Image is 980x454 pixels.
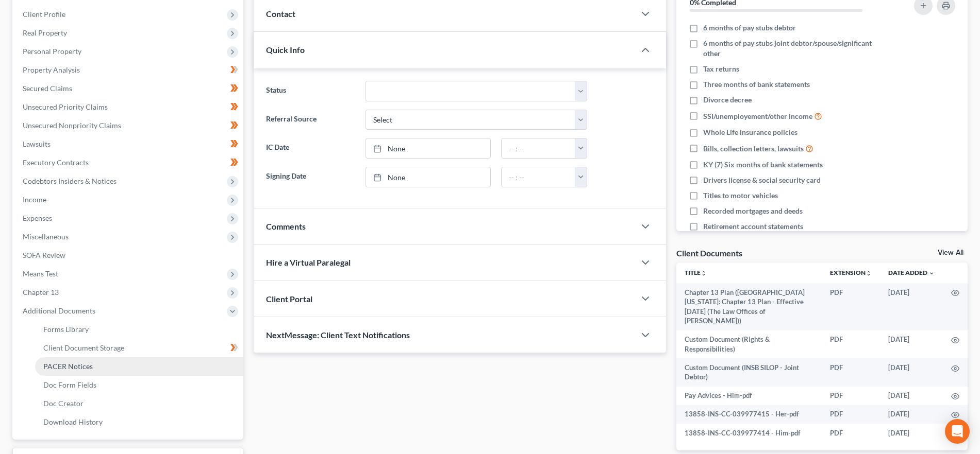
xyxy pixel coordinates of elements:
[266,257,351,267] span: Hire a Virtual Paralegal
[822,424,880,442] td: PDF
[43,343,124,352] span: Client Document Storage
[23,28,67,37] span: Real Property
[676,405,822,424] td: 13858-INS-CC-039977415 - Her-pdf
[23,47,81,56] span: Personal Property
[822,283,880,330] td: PDF
[703,144,804,154] span: Bills, collection letters, lawsuits
[880,330,943,359] td: [DATE]
[35,394,243,413] a: Doc Creator
[945,419,970,444] div: Open Intercom Messenger
[703,23,796,33] span: 6 months of pay stubs debtor
[685,269,707,276] a: Titleunfold_more
[23,65,80,74] span: Property Analysis
[261,167,360,187] label: Signing Date
[703,206,803,216] span: Recorded mortgages and deeds
[35,357,243,376] a: PACER Notices
[43,399,84,408] span: Doc Creator
[266,221,306,231] span: Comments
[35,376,243,394] a: Doc Form Fields
[703,160,823,170] span: KY (7) Six months of bank statements
[703,79,810,90] span: Three months of bank statements
[366,138,490,158] a: None
[938,249,964,256] a: View All
[822,358,880,387] td: PDF
[703,64,739,74] span: Tax returns
[43,380,96,389] span: Doc Form Fields
[676,358,822,387] td: Custom Document (INSB SILOP - Joint Debtor)
[35,413,243,431] a: Download History
[703,190,778,201] span: Titles to motor vehicles
[43,362,93,371] span: PACER Notices
[703,175,821,185] span: Drivers license & social security card
[261,110,360,130] label: Referral Source
[23,269,58,278] span: Means Test
[23,158,89,167] span: Executory Contracts
[266,9,295,19] span: Contact
[266,294,312,304] span: Client Portal
[23,251,65,259] span: SOFA Review
[880,387,943,405] td: [DATE]
[703,38,886,59] span: 6 months of pay stubs joint debtor/spouse/significant other
[676,283,822,330] td: Chapter 13 Plan ([GEOGRAPHIC_DATA][US_STATE]: Chapter 13 Plan - Effective [DATE] (The Law Offices...
[703,221,803,232] span: Retirement account statements
[676,248,742,258] div: Client Documents
[928,270,935,276] i: expand_more
[880,424,943,442] td: [DATE]
[14,246,243,265] a: SOFA Review
[23,195,46,204] span: Income
[23,121,121,130] span: Unsecured Nonpriority Claims
[676,330,822,359] td: Custom Document (Rights & Responsibilities)
[266,330,410,340] span: NextMessage: Client Text Notifications
[35,339,243,357] a: Client Document Storage
[822,330,880,359] td: PDF
[14,153,243,172] a: Executory Contracts
[23,102,108,111] span: Unsecured Priority Claims
[830,269,872,276] a: Extensionunfold_more
[261,81,360,101] label: Status
[880,283,943,330] td: [DATE]
[266,45,305,55] span: Quick Info
[880,405,943,424] td: [DATE]
[23,214,52,222] span: Expenses
[14,98,243,116] a: Unsecured Priority Claims
[676,424,822,442] td: 13858-INS-CC-039977414 - Him-pdf
[23,177,117,185] span: Codebtors Insiders & Notices
[703,127,798,137] span: Whole Life insurance policies
[701,270,707,276] i: unfold_more
[14,61,243,79] a: Property Analysis
[14,135,243,153] a: Lawsuits
[23,306,95,315] span: Additional Documents
[14,116,243,135] a: Unsecured Nonpriority Claims
[880,358,943,387] td: [DATE]
[366,167,490,187] a: None
[866,270,872,276] i: unfold_more
[676,387,822,405] td: Pay Advices - Him-pdf
[888,269,935,276] a: Date Added expand_more
[14,79,243,98] a: Secured Claims
[23,84,72,93] span: Secured Claims
[35,320,243,339] a: Forms Library
[261,138,360,159] label: IC Date
[43,417,103,426] span: Download History
[502,138,575,158] input: -- : --
[23,139,51,148] span: Lawsuits
[23,232,69,241] span: Miscellaneous
[703,111,812,121] span: SSI/unemployement/other income
[822,387,880,405] td: PDF
[502,167,575,187] input: -- : --
[43,325,89,334] span: Forms Library
[822,405,880,424] td: PDF
[23,288,59,296] span: Chapter 13
[703,95,752,105] span: Divorce decree
[23,10,65,19] span: Client Profile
